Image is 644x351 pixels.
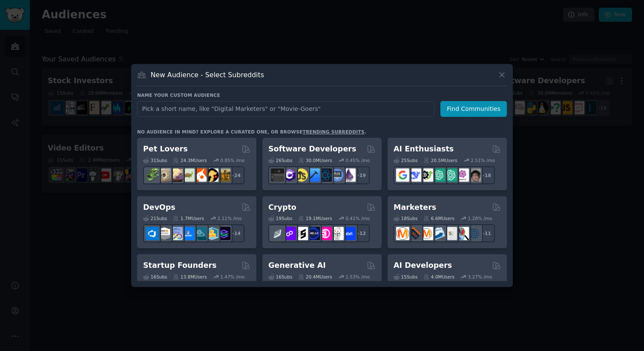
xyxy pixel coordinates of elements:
img: azuredevops [146,227,159,240]
div: + 19 [352,166,370,184]
img: PetAdvice [205,168,218,182]
h2: AI Developers [394,260,452,271]
img: software [271,168,284,182]
div: 20.4M Users [298,274,332,280]
h2: Generative AI [268,260,326,271]
img: ArtificalIntelligence [468,168,481,182]
img: bigseo [408,227,421,240]
div: + 18 [477,166,495,184]
h2: Startup Founders [143,260,216,271]
div: 1.7M Users [173,215,204,221]
div: No audience in mind? Explore a curated one, or browse . [137,129,366,135]
div: 19.1M Users [298,215,332,221]
div: + 14 [227,224,244,242]
div: 0.45 % /mo [345,157,370,163]
div: 2.51 % /mo [471,157,495,163]
div: 24.3M Users [173,157,207,163]
img: defi_ [342,227,356,240]
div: 4.0M Users [423,274,454,280]
h2: Marketers [394,202,436,213]
h2: DevOps [143,202,175,213]
img: googleads [444,227,457,240]
img: content_marketing [396,227,409,240]
img: cockatiel [193,168,207,182]
img: leopardgeckos [170,168,183,182]
h2: Software Developers [268,144,356,154]
div: 1.53 % /mo [345,274,370,280]
div: 13.8M Users [173,274,207,280]
img: learnjavascript [295,168,308,182]
div: 19 Sub s [268,215,292,221]
img: turtle [181,168,195,182]
div: 26 Sub s [268,157,292,163]
a: trending subreddits [302,129,364,134]
button: Find Communities [440,101,507,117]
img: aws_cdk [205,227,218,240]
div: 0.85 % /mo [220,157,244,163]
img: CryptoNews [331,227,344,240]
img: csharp [283,168,296,182]
img: dogbreed [217,168,230,182]
img: GoogleGeminiAI [396,168,409,182]
img: web3 [307,227,320,240]
img: AWS_Certified_Experts [158,227,171,240]
input: Pick a short name, like "Digital Marketers" or "Movie-Goers" [137,101,434,117]
div: 16 Sub s [143,274,167,280]
img: OpenAIDev [456,168,469,182]
div: 31 Sub s [143,157,167,163]
h2: Pet Lovers [143,144,188,154]
img: herpetology [146,168,159,182]
div: 2.11 % /mo [218,215,242,221]
img: DevOpsLinks [181,227,195,240]
div: 20.5M Users [423,157,457,163]
img: Docker_DevOps [170,227,183,240]
h2: Crypto [268,202,296,213]
img: DeepSeek [408,168,421,182]
img: OnlineMarketing [468,227,481,240]
img: AskComputerScience [331,168,344,182]
div: 0.41 % /mo [345,215,370,221]
img: ethstaker [295,227,308,240]
div: 25 Sub s [394,157,417,163]
div: 21 Sub s [143,215,167,221]
h3: Name your custom audience [137,92,507,98]
img: ethfinance [271,227,284,240]
div: 1.28 % /mo [468,215,492,221]
h3: New Audience - Select Subreddits [151,70,264,79]
img: chatgpt_prompts_ [444,168,457,182]
img: reactnative [319,168,332,182]
div: 16 Sub s [268,274,292,280]
div: 6.6M Users [423,215,454,221]
h2: AI Enthusiasts [394,144,454,154]
img: iOSProgramming [307,168,320,182]
div: + 11 [477,224,495,242]
img: AItoolsCatalog [420,168,433,182]
img: ballpython [158,168,171,182]
img: platformengineering [193,227,207,240]
div: 3.27 % /mo [468,274,492,280]
img: elixir [342,168,356,182]
div: + 24 [227,166,244,184]
img: PlatformEngineers [217,227,230,240]
div: 18 Sub s [394,215,417,221]
img: MarketingResearch [456,227,469,240]
div: 15 Sub s [394,274,417,280]
img: AskMarketing [420,227,433,240]
img: Emailmarketing [432,227,445,240]
img: 0xPolygon [283,227,296,240]
img: chatgpt_promptDesign [432,168,445,182]
div: + 12 [352,224,370,242]
div: 30.0M Users [298,157,332,163]
div: 1.47 % /mo [220,274,244,280]
img: defiblockchain [319,227,332,240]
